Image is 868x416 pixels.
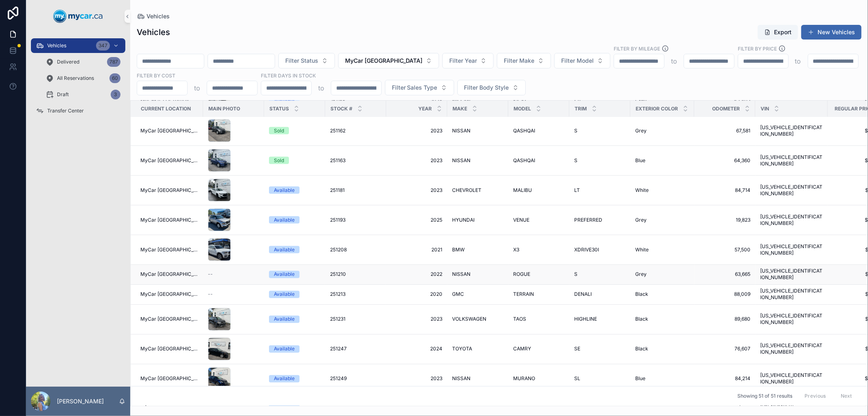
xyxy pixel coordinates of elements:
[574,376,580,382] span: SL
[760,313,823,326] a: [US_VEHICLE_IDENTIFICATION_NUMBER]
[96,41,110,51] div: 347
[330,106,352,112] span: Stock #
[146,12,170,20] span: Vehicles
[760,288,823,301] a: [US_VEHICLE_IDENTIFICATION_NUMBER]
[760,214,823,227] span: [US_VEHICLE_IDENTIFICATION_NUMBER]
[452,128,503,134] a: NISSAN
[208,271,213,278] span: --
[636,106,678,112] span: Exterior Color
[452,187,481,194] span: CHEVROLET
[635,291,648,298] span: Black
[760,372,823,385] a: [US_VEHICLE_IDENTIFICATION_NUMBER]
[391,376,442,382] a: 2023
[513,128,564,134] a: QASHQAI
[140,128,198,134] a: MyCar [GEOGRAPHIC_DATA]
[140,316,198,323] a: MyCar [GEOGRAPHIC_DATA]
[699,128,750,134] span: 67,581
[635,157,689,164] a: Blue
[330,247,381,253] a: 251208
[635,291,689,298] a: Black
[418,106,432,112] span: Year
[574,157,577,164] span: S
[208,106,240,112] span: Main Photo
[391,291,442,298] span: 2020
[330,157,381,164] a: 251163
[41,71,125,86] a: All Reservations60
[140,187,198,194] a: MyCar [GEOGRAPHIC_DATA]
[635,217,689,223] a: Grey
[574,157,625,164] a: S
[635,316,648,323] span: Black
[47,42,66,49] span: Vehicles
[53,10,103,23] img: App logo
[513,157,564,164] a: QASHQAI
[699,271,750,278] a: 63,665
[614,45,660,52] label: Filter By Mileage
[760,124,823,137] a: [US_VEHICLE_IDENTIFICATION_NUMBER]
[140,346,198,352] span: MyCar [GEOGRAPHIC_DATA]
[452,217,503,223] a: HYUNDAI
[137,12,170,20] a: Vehicles
[574,247,599,253] span: XDRIVE30I
[330,217,345,223] span: 251193
[140,376,198,382] a: MyCar [GEOGRAPHIC_DATA]
[330,346,347,352] span: 251247
[699,157,750,164] span: 64,360
[513,217,564,223] a: VENUE
[274,375,295,383] div: Available
[452,157,470,164] span: NISSAN
[392,84,437,92] span: Filter Sales Type
[57,91,69,98] span: Draft
[330,271,381,278] a: 251210
[497,53,551,68] button: Select Button
[452,346,503,352] a: TOYOTA
[330,128,381,134] a: 251162
[452,271,503,278] a: NISSAN
[635,247,649,253] span: White
[140,291,198,298] a: MyCar [GEOGRAPHIC_DATA]
[513,376,564,382] a: MURANO
[391,128,442,134] a: 2023
[269,375,320,383] a: Available
[391,157,442,164] span: 2023
[574,217,625,223] a: PREFERRED
[760,268,823,281] span: [US_VEHICLE_IDENTIFICATION_NUMBER]
[285,57,318,65] span: Filter Status
[452,217,474,223] span: HYUNDAI
[574,316,597,323] span: HIGHLINE
[330,291,345,298] span: 251213
[635,187,649,194] span: White
[452,376,503,382] a: NISSAN
[513,346,564,352] a: CAMRY
[699,187,750,194] a: 84,714
[635,247,689,253] a: White
[391,316,442,323] a: 2023
[391,346,442,352] span: 2024
[47,108,84,114] span: Transfer Center
[140,271,198,278] span: MyCar [GEOGRAPHIC_DATA]
[385,80,454,95] button: Select Button
[699,217,750,223] span: 19,823
[561,57,594,65] span: Filter Model
[760,243,823,256] a: [US_VEHICLE_IDENTIFICATION_NUMBER]
[574,217,602,223] span: PREFERRED
[31,103,125,118] a: Transfer Center
[635,271,647,278] span: Grey
[452,247,503,253] a: BMW
[26,33,130,129] div: scrollable content
[574,271,625,278] a: S
[513,247,519,253] span: X3
[738,45,777,52] label: FILTER BY PRICE
[574,376,625,382] a: SL
[391,271,442,278] span: 2022
[761,106,769,112] span: VIN
[760,343,823,356] a: [US_VEHICLE_IDENTIFICATION_NUMBER]
[107,57,120,67] div: 787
